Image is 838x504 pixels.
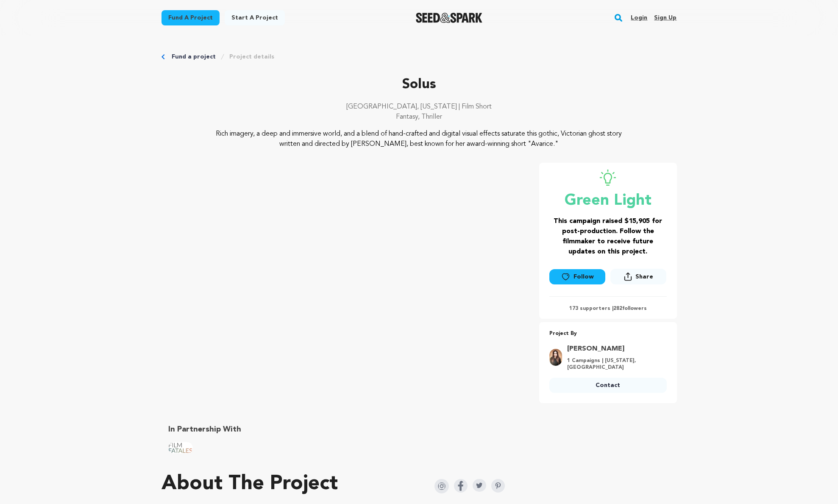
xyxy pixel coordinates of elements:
[613,306,622,311] span: 282
[229,53,274,61] a: Project details
[631,11,647,25] a: Login
[168,442,193,454] img: Film Fatales
[549,378,667,393] a: Contact
[549,305,667,312] p: 173 supporters | followers
[225,10,285,25] a: Start a project
[161,75,677,95] p: Solus
[549,349,562,366] img: Rachel%20Headshot%202.jpg
[213,129,625,149] p: Rich imagery, a deep and immersive world, and a blend of hand-crafted and digital visual effects ...
[434,479,449,493] img: Seed&Spark Instagram Icon
[416,13,482,23] img: Seed&Spark Logo Dark Mode
[454,479,468,493] img: Seed&Spark Facebook Icon
[549,329,667,339] p: Project By
[172,53,216,61] a: Fund a project
[161,10,220,25] a: Fund a project
[567,357,662,371] p: 1 Campaigns | [US_STATE], [GEOGRAPHIC_DATA]
[549,216,667,257] h3: This campaign raised $15,905 for post-production. Follow the filmmaker to receive future updates ...
[549,192,667,209] p: Green Light
[567,344,662,354] a: Goto Rachel M. Taylor profile
[161,112,677,122] p: Fantasy, Thriller
[610,269,666,284] button: Share
[654,11,677,25] a: Sign up
[491,479,505,493] img: Seed&Spark Pinterest Icon
[473,479,486,492] img: Seed&Spark Twitter Icon
[416,13,482,23] a: Seed&Spark Homepage
[168,423,412,435] h2: In Partnership With
[161,474,338,494] h1: About The Project
[549,269,605,284] a: Follow
[635,273,653,281] span: Share
[610,269,666,288] span: Share
[161,53,677,61] div: Breadcrumb
[161,102,677,112] p: [GEOGRAPHIC_DATA], [US_STATE] | Film Short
